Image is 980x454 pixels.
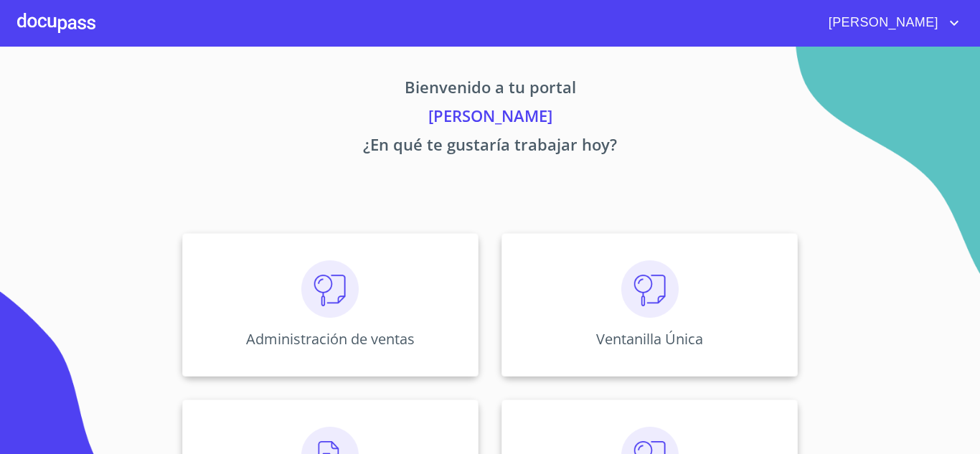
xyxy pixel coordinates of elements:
p: Administración de ventas [246,329,415,349]
p: [PERSON_NAME] [48,104,932,133]
p: Bienvenido a tu portal [48,75,932,104]
img: consulta.png [301,260,359,318]
button: account of current user [818,11,963,34]
img: consulta.png [621,260,679,318]
p: Ventanilla Única [596,329,703,349]
span: [PERSON_NAME] [818,11,946,34]
p: ¿En qué te gustaría trabajar hoy? [48,133,932,161]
